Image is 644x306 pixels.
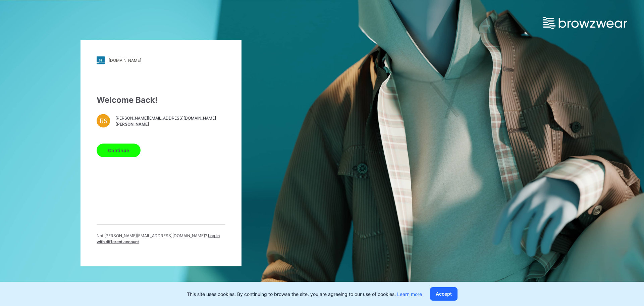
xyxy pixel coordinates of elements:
[97,232,225,245] p: Not [PERSON_NAME][EMAIL_ADDRESS][DOMAIN_NAME] ?
[97,114,110,127] div: RS
[397,291,422,297] a: Learn more
[187,291,422,298] p: This site uses cookies. By continuing to browse the site, you are agreeing to our use of cookies.
[115,115,216,121] span: [PERSON_NAME][EMAIL_ADDRESS][DOMAIN_NAME]
[97,94,225,106] div: Welcome Back!
[97,143,141,157] button: Continue
[109,58,141,63] div: [DOMAIN_NAME]
[97,56,105,64] img: stylezone-logo.562084cfcfab977791bfbf7441f1a819.svg
[115,121,216,127] span: [PERSON_NAME]
[543,17,627,29] img: browzwear-logo.e42bd6dac1945053ebaf764b6aa21510.svg
[430,287,458,301] button: Accept
[97,56,225,64] a: [DOMAIN_NAME]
